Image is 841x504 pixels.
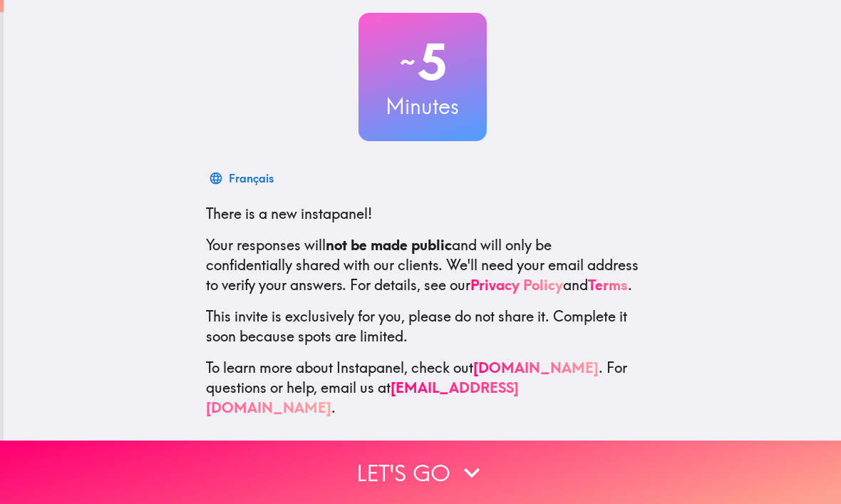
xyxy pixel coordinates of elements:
span: ~ [398,41,418,83]
a: [DOMAIN_NAME] [473,359,599,376]
b: not be made public [326,236,452,254]
p: This invite is exclusively for you, please do not share it. Complete it soon because spots are li... [206,307,639,346]
a: Terms [588,276,628,294]
a: [EMAIL_ADDRESS][DOMAIN_NAME] [206,379,519,416]
button: Français [206,164,279,192]
h2: 5 [358,33,487,91]
p: To learn more about Instapanel, check out . For questions or help, email us at . [206,358,639,418]
h3: Minutes [358,91,487,121]
a: Privacy Policy [470,276,563,294]
div: Français [229,168,274,188]
p: Your responses will and will only be confidentially shared with our clients. We'll need your emai... [206,235,639,295]
span: There is a new instapanel! [206,205,372,222]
